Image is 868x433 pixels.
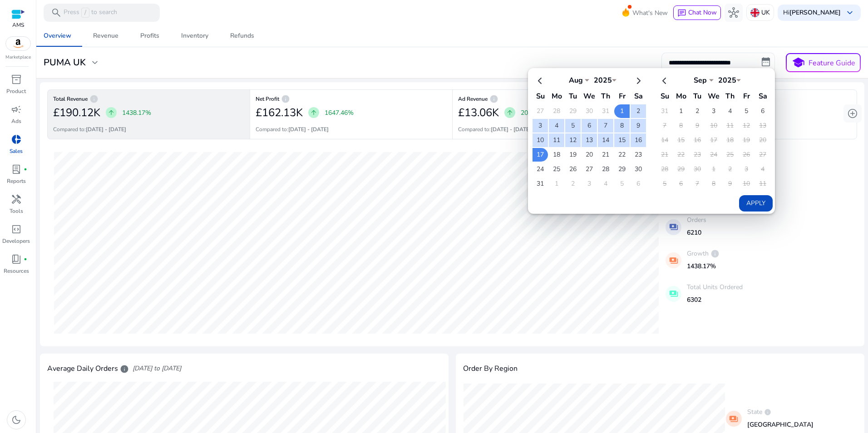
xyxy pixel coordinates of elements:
[789,8,841,17] b: [PERSON_NAME]
[2,237,30,245] p: Developers
[120,364,129,374] span: info
[458,125,531,133] p: Compared to:
[589,75,616,85] div: 2025
[666,252,681,268] mat-icon: payments
[47,364,129,374] h4: Average Daily Orders
[786,53,861,72] button: schoolFeature Guide
[489,94,498,103] span: info
[739,195,773,212] button: Apply
[783,10,841,16] p: Hi
[750,8,759,17] img: uk.svg
[89,57,100,68] span: expand_more
[44,57,86,68] h3: PUMA UK
[256,98,447,100] h6: Net Profit
[181,33,208,39] div: Inventory
[686,75,714,85] div: Sep
[310,109,317,116] span: arrow_upward
[53,106,100,119] h2: £190.12K
[632,5,668,21] span: What's New
[53,125,126,133] p: Compared to:
[11,224,22,235] span: code_blocks
[6,87,26,95] p: Product
[747,420,814,429] p: [GEOGRAPHIC_DATA]
[325,108,354,118] p: 1647.46%
[230,33,254,39] div: Refunds
[11,134,22,145] span: donut_small
[521,108,546,118] p: 206.69%
[6,37,30,50] img: amazon.svg
[108,109,115,116] span: arrow_upward
[11,194,22,205] span: handyman
[687,215,706,225] p: Orders
[288,126,329,133] b: [DATE] - [DATE]
[140,33,159,39] div: Profits
[11,254,22,265] span: book_4
[93,33,118,39] div: Revenue
[51,7,62,18] span: search
[11,74,22,85] span: inventory_2
[24,257,27,261] span: fiber_manual_record
[714,75,741,85] div: 2025
[11,104,22,115] span: campaign
[463,364,518,373] h4: Order By Region
[11,21,25,29] p: AMS
[809,58,855,69] p: Feature Guide
[677,9,686,18] span: chat
[11,164,22,175] span: lab_profile
[687,228,706,237] p: 6210
[10,147,23,155] p: Sales
[53,98,244,100] h6: Total Revenue
[747,407,814,417] p: State
[7,177,26,185] p: Reports
[764,408,771,416] span: info
[11,117,21,125] p: Ads
[24,167,27,171] span: fiber_manual_record
[256,125,329,133] p: Compared to:
[844,7,855,18] span: keyboard_arrow_down
[81,8,89,18] span: /
[133,364,181,373] span: [DATE] to [DATE]
[710,249,720,258] span: info
[44,33,71,39] div: Overview
[458,106,499,119] h2: £13.06K
[4,267,29,275] p: Resources
[843,104,862,123] button: add_circle
[728,7,739,18] span: hub
[10,207,23,215] p: Tools
[666,219,681,235] mat-icon: payments
[761,5,770,20] p: UK
[256,106,303,119] h2: £162.13K
[64,8,117,18] p: Press to search
[687,295,743,305] p: 6302
[122,108,151,118] p: 1438.17%
[281,94,290,103] span: info
[5,54,31,61] p: Marketplace
[673,5,721,20] button: chatChat Now
[688,8,717,17] span: Chat Now
[458,98,649,100] h6: Ad Revenue
[847,108,858,119] span: add_circle
[726,411,742,427] mat-icon: payments
[725,4,743,22] button: hub
[666,286,681,302] mat-icon: payments
[491,126,531,133] b: [DATE] - [DATE]
[687,261,720,271] p: 1438.17%
[687,249,720,258] p: Growth
[506,109,513,116] span: arrow_upward
[687,282,743,292] p: Total Units Ordered
[562,75,589,85] div: Aug
[86,126,126,133] b: [DATE] - [DATE]
[89,94,99,103] span: info
[11,414,22,425] span: dark_mode
[792,56,805,69] span: school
